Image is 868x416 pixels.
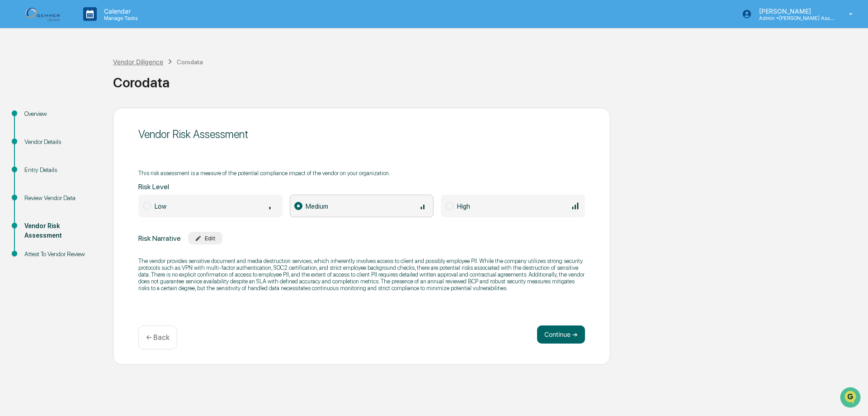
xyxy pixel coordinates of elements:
span: Medium [306,202,328,210]
p: Manage Tasks [97,15,142,21]
span: High [457,202,470,210]
div: Overview [24,109,99,119]
a: 🔎Data Lookup [5,128,61,144]
div: Risk Narrative [138,232,585,244]
span: Attestations [75,114,112,123]
button: Start new chat [154,72,165,83]
span: Pylon [90,153,109,160]
p: How can we help? [9,19,165,33]
img: logo [22,5,65,23]
div: Vendor Details [24,137,99,147]
div: Review Vendor Data [24,193,99,203]
div: Vendor Risk Assessment [24,221,99,240]
p: ← Back [146,333,170,342]
div: Corodata [113,74,863,91]
div: Vendor Diligence [113,58,163,66]
div: Entry Details [24,165,99,175]
span: Data Lookup [18,131,57,140]
span: Preclearance [18,114,58,123]
div: Attest To Vendor Review [24,249,99,259]
div: Edit [195,235,216,242]
a: 🖐️Preclearance [5,110,62,127]
p: Admin • [PERSON_NAME] Asset Management [752,15,836,21]
img: 1746055101610-c473b297-6a78-478c-a979-82029cc54cd1 [9,69,25,86]
p: [PERSON_NAME] [752,7,836,15]
div: Corodata [177,58,203,66]
p: This risk assessment is a measure of the potential compliance impact of the vendor on your organi... [138,170,390,177]
p: The vendor provides sensitive document and media destruction services, which inherently involves ... [138,258,585,292]
span: Low [155,202,166,210]
div: Start new chat [31,69,148,78]
div: We're available if you need us! [31,78,114,86]
a: Powered byPylon [64,153,109,160]
a: 🗄️Attestations [62,110,116,127]
div: Risk Level [138,182,585,191]
button: Edit [188,232,222,244]
div: 🗄️ [66,115,73,122]
div: 🖐️ [9,115,16,122]
button: Continue ➔ [537,325,585,344]
div: 🔎 [9,132,16,139]
p: Calendar [97,7,142,15]
iframe: Open customer support [839,386,863,411]
div: Vendor Risk Assessment [138,128,585,141]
